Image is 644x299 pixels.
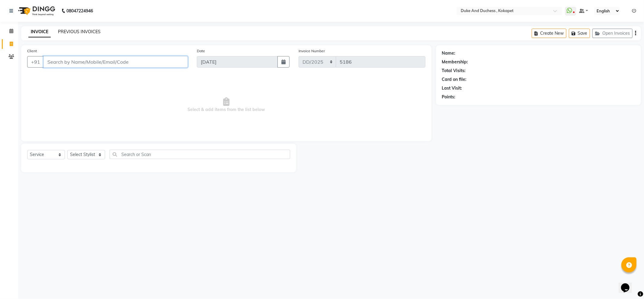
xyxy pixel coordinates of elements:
div: Card on file: [442,76,467,83]
a: PREVIOUS INVOICES [58,29,101,34]
label: Date [197,48,205,54]
button: +91 [27,56,44,68]
div: Total Visits: [442,68,466,74]
div: Last Visit: [442,85,462,91]
div: Name: [442,50,456,56]
b: 08047224946 [66,2,93,19]
input: Search or Scan [110,150,290,159]
div: Membership: [442,59,468,65]
button: Save [569,29,590,38]
span: Select & add items from the list below [27,75,425,135]
button: Open Invoices [592,29,633,38]
label: Invoice Number [299,48,325,54]
label: Client [27,48,37,54]
iframe: chat widget [619,275,638,293]
a: INVOICE [28,27,51,37]
img: logo [15,2,57,19]
input: Search by Name/Mobile/Email/Code [43,56,188,68]
button: Create New [532,29,566,38]
div: Points: [442,94,456,100]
